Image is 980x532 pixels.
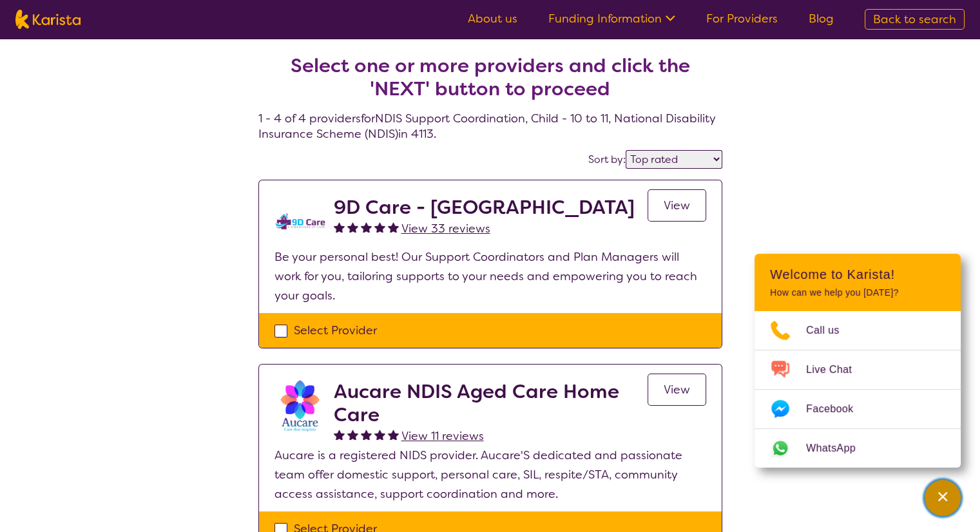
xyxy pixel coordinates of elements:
[374,429,385,440] img: fullstar
[401,426,484,446] a: View 11 reviews
[401,221,490,236] span: View 33 reviews
[806,321,855,340] span: Call us
[274,380,326,432] img: pxtnkcyzh0s3chkr6hsj.png
[809,11,834,26] a: Blog
[361,429,372,440] img: fullstar
[548,11,675,26] a: Funding Information
[770,287,945,298] p: How can we help you [DATE]?
[374,222,385,233] img: fullstar
[865,9,965,30] a: Back to search
[334,196,635,219] h2: 9D Care - [GEOGRAPHIC_DATA]
[274,247,706,305] p: Be your personal best! Our Support Coordinators and Plan Managers will work for you, tailoring su...
[468,11,517,26] a: About us
[401,219,490,238] a: View 33 reviews
[873,12,956,27] span: Back to search
[334,222,345,233] img: fullstar
[401,428,484,444] span: View 11 reviews
[588,153,626,166] label: Sort by:
[664,198,690,213] span: View
[806,360,867,379] span: Live Chat
[334,380,648,426] h2: Aucare NDIS Aged Care Home Care
[925,480,961,516] button: Channel Menu
[347,429,358,440] img: fullstar
[361,222,372,233] img: fullstar
[648,374,706,406] a: View
[258,23,722,142] h4: 1 - 4 of 4 providers for NDIS Support Coordination , Child - 10 to 11 , National Disability Insur...
[754,311,961,468] ul: Choose channel
[770,267,945,282] h2: Welcome to Karista!
[706,11,778,26] a: For Providers
[274,446,706,504] p: Aucare is a registered NIDS provider. Aucare'S dedicated and passionate team offer domestic suppo...
[388,429,399,440] img: fullstar
[806,439,871,458] span: WhatsApp
[648,189,706,222] a: View
[274,54,707,100] h2: Select one or more providers and click the 'NEXT' button to proceed
[388,222,399,233] img: fullstar
[754,254,961,468] div: Channel Menu
[806,399,869,419] span: Facebook
[664,382,690,397] span: View
[334,429,345,440] img: fullstar
[274,196,326,247] img: udoxtvw1zwmha9q2qzsy.png
[15,10,81,29] img: Karista logo
[347,222,358,233] img: fullstar
[754,429,961,468] a: Web link opens in a new tab.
